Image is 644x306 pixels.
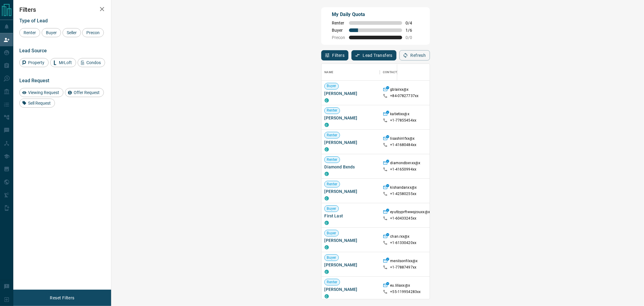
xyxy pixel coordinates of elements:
span: First Last [325,213,377,219]
span: Renter [325,108,340,113]
span: Renter [325,280,340,285]
div: condos.ca [325,245,329,249]
div: condos.ca [325,294,329,298]
h2: Filters [19,6,105,13]
p: +1- 61330420xx [390,240,416,246]
button: Reset Filters [46,293,78,303]
p: katietixx@x [390,112,409,118]
div: condos.ca [325,172,329,176]
div: Contact [383,64,397,81]
div: Seller [62,28,81,37]
span: Property [26,60,46,65]
span: Lead Source [19,48,47,54]
span: Buyer [332,28,345,33]
span: Sell Request [26,101,53,106]
span: Type of Lead [19,18,48,24]
div: condos.ca [325,123,329,127]
div: Property [19,58,49,67]
span: MrLoft [57,60,74,65]
span: Buyer [325,83,339,89]
div: Name [322,64,380,81]
span: Seller [65,30,79,35]
span: 0 / 4 [406,21,419,25]
div: Condos [78,58,105,67]
div: condos.ca [325,98,329,103]
span: Precon [332,35,345,40]
div: condos.ca [325,270,329,274]
p: +1- 77887497xx [390,265,416,270]
span: Buyer [325,231,339,236]
span: Offer Request [72,90,102,95]
span: Renter [325,133,340,138]
div: Name [325,64,334,81]
span: 0 / 0 [406,35,419,40]
p: +55- 119954283xx [390,289,421,295]
p: +1- 77855454xx [390,118,416,123]
p: eyutbyprftwwqzouxx@x [390,210,430,216]
span: Diamond Bxnds [325,164,377,170]
span: Renter [325,182,340,187]
span: [PERSON_NAME] [325,90,377,96]
span: Buyer [44,30,59,35]
span: [PERSON_NAME] [325,262,377,268]
span: [PERSON_NAME] [325,237,377,243]
p: +1- 41650994xx [390,167,416,172]
p: kishandanxx@x [390,185,417,191]
div: Renter [19,28,40,37]
div: condos.ca [325,196,329,200]
div: condos.ca [325,147,329,151]
button: Refresh [399,50,430,60]
div: Offer Request [65,88,104,97]
p: menilsonfilxx@x [390,259,418,265]
span: [PERSON_NAME] [325,286,377,292]
span: Lead Request [19,78,49,83]
div: Precon [82,28,104,37]
span: Viewing Request [26,90,61,95]
span: [PERSON_NAME] [325,188,377,194]
span: [PERSON_NAME] [325,115,377,121]
p: gblairxx@x [390,87,409,93]
div: MrLoft [50,58,76,67]
span: Precon [84,30,102,35]
span: 1 / 6 [406,28,419,33]
p: My Daily Quota [332,11,419,18]
div: Viewing Request [19,88,63,97]
button: Filters [321,50,349,60]
span: [PERSON_NAME] [325,139,377,145]
p: +1- 41680484xx [390,142,416,148]
div: Sell Request [19,99,55,108]
span: Renter [21,30,38,35]
p: diamondbxnxx@x [390,161,420,167]
p: chan.rxx@x [390,234,409,240]
span: Buyer [325,206,339,211]
span: Renter [325,157,340,162]
button: Lead Transfers [351,50,396,60]
p: +1- 42580255xx [390,191,416,197]
span: Condos [84,60,103,65]
p: lisashirrifxx@x [390,136,415,142]
div: condos.ca [325,221,329,225]
p: +1- 60433245xx [390,216,416,221]
div: Buyer [42,28,61,37]
p: eu.liliaxx@x [390,283,410,289]
p: +84- 07827737xx [390,93,418,99]
span: Buyer [325,255,339,260]
span: Renter [332,21,345,25]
